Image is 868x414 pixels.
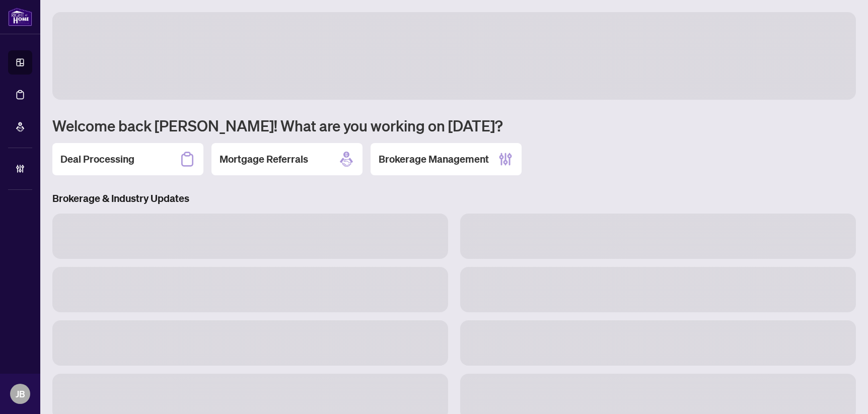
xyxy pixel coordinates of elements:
img: logo [8,8,32,26]
h3: Brokerage & Industry Updates [52,191,856,205]
h1: Welcome back [PERSON_NAME]! What are you working on [DATE]? [52,116,856,135]
span: JB [16,387,25,401]
h2: Mortgage Referrals [220,152,308,166]
h2: Brokerage Management [379,152,489,166]
h2: Deal Processing [60,152,134,166]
